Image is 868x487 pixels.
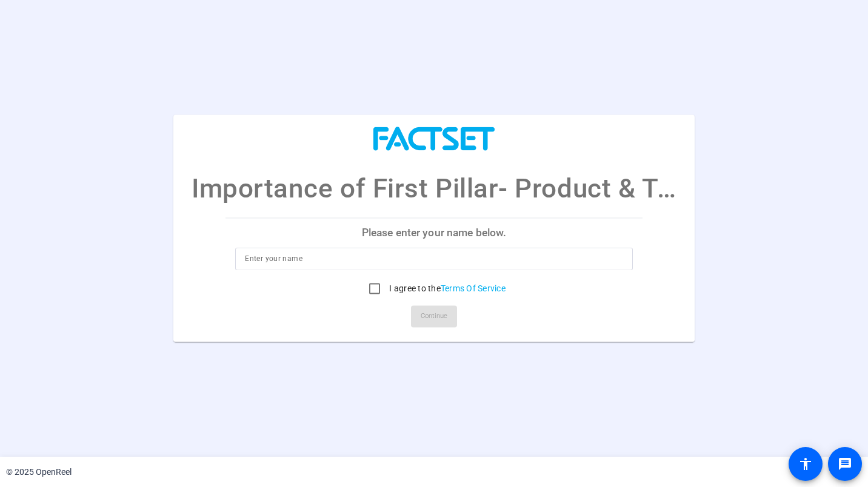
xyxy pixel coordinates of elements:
div: © 2025 OpenReel [6,466,72,479]
label: I agree to the [387,283,506,295]
p: Importance of First Pillar- Product & Tech TH [192,168,676,208]
input: Enter your name [245,252,623,267]
mat-icon: message [838,457,852,471]
a: Terms Of Service [441,284,506,294]
p: Please enter your name below. [225,218,642,247]
mat-icon: accessibility [798,457,813,471]
img: company-logo [373,127,495,150]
